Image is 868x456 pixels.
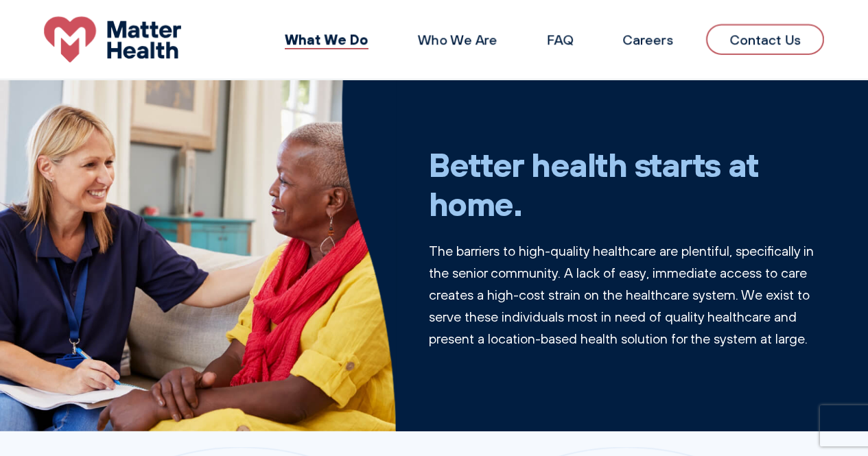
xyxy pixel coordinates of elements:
[429,240,825,350] p: The barriers to high-quality healthcare are plentiful, specifically in the senior community. A la...
[418,31,497,48] a: Who We Are
[706,24,824,55] a: Contact Us
[547,31,573,48] a: FAQ
[622,31,673,48] a: Careers
[285,30,368,48] a: What We Do
[429,145,825,224] h1: Better health starts at home.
